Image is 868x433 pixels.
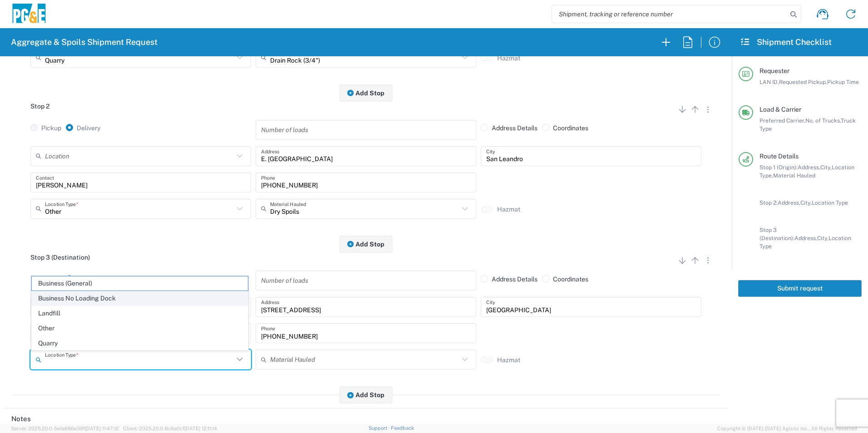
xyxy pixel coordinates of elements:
[369,425,391,431] a: Support
[542,124,588,132] label: Coordinates
[805,117,841,124] span: No. of Trucks,
[66,275,100,283] label: Delivery
[497,205,520,213] label: Hazmat
[340,236,392,252] button: Add Stop
[759,199,778,206] span: Stop 2:
[773,172,815,179] span: Material Hauled
[184,426,217,431] span: [DATE] 12:11:14
[30,103,49,110] span: Stop 2
[11,426,119,431] span: Server: 2025.20.0-5efa686e39f
[123,426,217,431] span: Client: 2025.20.0-8c6e0cf
[552,5,787,23] input: Shipment, tracking or reference number
[812,199,848,206] span: Location Type
[391,425,414,431] a: Feedback
[778,199,800,206] span: Address,
[481,124,538,132] label: Address Details
[800,199,812,206] span: City,
[740,37,832,48] h2: Shipment Checklist
[32,276,248,290] span: Business (General)
[481,275,538,283] label: Address Details
[11,4,47,25] img: pge
[542,275,588,283] label: Coordinates
[759,106,801,113] span: Load & Carrier
[794,235,817,241] span: Address,
[717,424,857,433] span: Copyright © [DATE]-[DATE] Agistix Inc., All Rights Reserved
[759,153,799,160] span: Route Details
[798,164,820,171] span: Address,
[759,164,798,171] span: Stop 1 (Origin):
[30,275,61,283] label: Pickup
[820,164,832,171] span: City,
[497,356,520,364] label: Hazmat
[11,37,158,48] h2: Aggregate & Spoils Shipment Request
[32,321,248,335] span: Other
[32,336,248,350] span: Quarry
[759,117,805,124] span: Preferred Carrier,
[85,426,119,431] span: [DATE] 11:47:12
[817,235,829,241] span: City,
[30,254,90,261] span: Stop 3 (Destination)
[32,291,248,305] span: Business No Loading Dock
[11,414,31,423] h2: Notes
[759,79,779,85] span: LAN ID,
[340,84,392,101] button: Add Stop
[497,54,520,62] label: Hazmat
[759,226,794,241] span: Stop 3 (Destination):
[340,387,392,403] button: Add Stop
[827,79,859,85] span: Pickup Time
[32,306,248,320] span: Landfill
[779,79,827,85] span: Requested Pickup,
[759,67,789,74] span: Requester
[738,280,862,297] button: Submit request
